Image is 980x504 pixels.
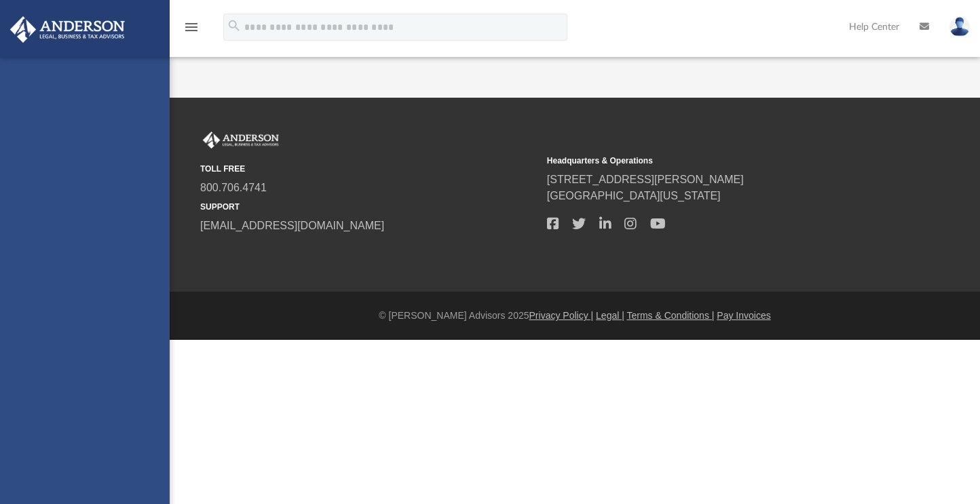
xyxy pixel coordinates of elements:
a: 800.706.4741 [200,182,267,193]
a: [GEOGRAPHIC_DATA][US_STATE] [547,190,721,201]
small: SUPPORT [200,201,538,213]
img: Anderson Advisors Platinum Portal [6,16,129,43]
i: search [227,18,242,33]
a: Privacy Policy | [529,310,594,321]
a: Legal | [596,310,624,321]
div: © [PERSON_NAME] Advisors 2025 [170,309,980,323]
img: Anderson Advisors Platinum Portal [200,132,282,149]
small: TOLL FREE [200,163,538,175]
a: [EMAIL_ADDRESS][DOMAIN_NAME] [200,220,384,231]
a: Terms & Conditions | [627,310,715,321]
a: Pay Invoices [717,310,770,321]
img: User Pic [949,17,970,37]
a: menu [183,26,200,35]
small: Headquarters & Operations [547,155,884,167]
a: [STREET_ADDRESS][PERSON_NAME] [547,174,744,185]
i: menu [183,19,200,35]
